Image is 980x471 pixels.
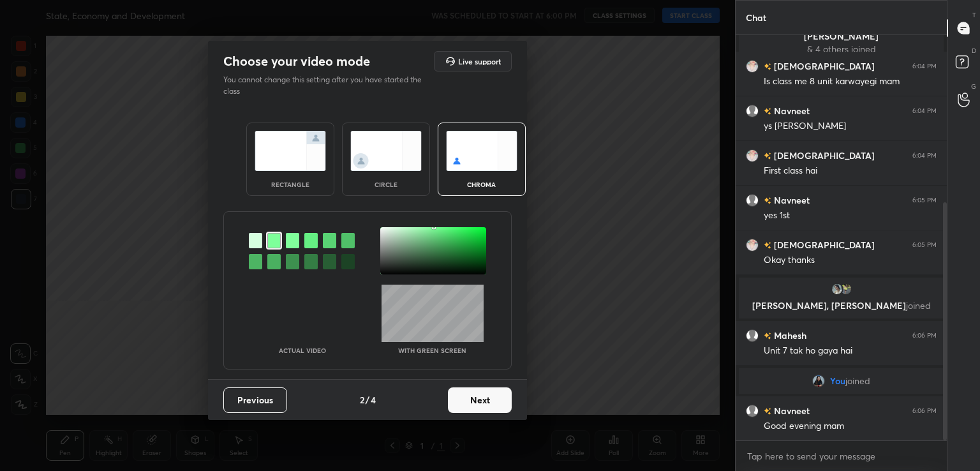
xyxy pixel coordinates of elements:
[458,57,501,65] h5: Live support
[764,242,771,249] img: no-rating-badge.077c3623.svg
[912,241,937,249] div: 6:05 PM
[360,181,412,188] div: circle
[255,131,326,171] img: normalScreenIcon.ae25ed63.svg
[771,329,806,342] h6: Mahesh
[771,238,875,251] h6: [DEMOGRAPHIC_DATA]
[906,299,931,311] span: joined
[223,74,430,97] p: You cannot change this setting after you have started the class
[771,104,810,117] h6: Navneet
[265,181,316,188] div: rectangle
[812,375,825,387] img: e6b7fd9604b54f40b4ba6e3a0c89482a.jpg
[746,60,759,73] img: 01e10eeacd2c4f8e99796ea762c37a9f.jpg
[764,254,937,267] div: Okay thanks
[746,44,936,54] p: & 4 others joined
[279,347,326,354] p: Actual Video
[764,108,771,115] img: no-rating-badge.077c3623.svg
[972,46,976,56] p: D
[223,53,370,70] h2: Choose your video mode
[746,405,759,417] img: default.png
[845,376,870,386] span: joined
[736,35,947,441] div: grid
[764,75,937,88] div: Is class me 8 unit karwayegi mam
[746,301,936,311] p: [PERSON_NAME], [PERSON_NAME]
[771,149,875,162] h6: [DEMOGRAPHIC_DATA]
[912,197,937,204] div: 6:05 PM
[350,131,422,171] img: circleScreenIcon.acc0effb.svg
[764,153,771,160] img: no-rating-badge.077c3623.svg
[746,149,759,162] img: 01e10eeacd2c4f8e99796ea762c37a9f.jpg
[764,408,771,415] img: no-rating-badge.077c3623.svg
[771,404,810,417] h6: Navneet
[398,347,466,354] p: With green screen
[764,345,937,357] div: Unit 7 tak ho gaya hai
[764,165,937,177] div: First class hai
[223,387,287,413] button: Previous
[912,152,937,160] div: 6:04 PM
[912,332,937,340] div: 6:06 PM
[771,59,875,73] h6: [DEMOGRAPHIC_DATA]
[746,21,936,41] p: [PERSON_NAME], [PERSON_NAME], [PERSON_NAME]
[771,193,810,207] h6: Navneet
[912,63,937,70] div: 6:04 PM
[840,283,852,295] img: 93d7baba62c54bcf8eee77fd271226bb.38534246_3
[448,387,512,413] button: Next
[764,333,771,340] img: no-rating-badge.077c3623.svg
[764,197,771,204] img: no-rating-badge.077c3623.svg
[366,393,369,407] h4: /
[371,393,376,407] h4: 4
[912,107,937,115] div: 6:04 PM
[831,283,843,295] img: d92c2969c7a04ae2b65b5fea26550f2b.jpg
[764,63,771,70] img: no-rating-badge.077c3623.svg
[830,376,845,386] span: You
[972,10,976,20] p: T
[746,105,759,117] img: default.png
[746,239,759,251] img: 01e10eeacd2c4f8e99796ea762c37a9f.jpg
[764,120,937,133] div: ys [PERSON_NAME]
[746,194,759,207] img: default.png
[746,329,759,342] img: default.png
[912,407,937,415] div: 6:06 PM
[764,209,937,222] div: yes 1st
[360,393,364,407] h4: 2
[764,420,937,433] div: Good evening mam
[456,181,507,188] div: chroma
[971,82,976,91] p: G
[446,131,517,171] img: chromaScreenIcon.c19ab0a0.svg
[736,1,776,34] p: Chat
